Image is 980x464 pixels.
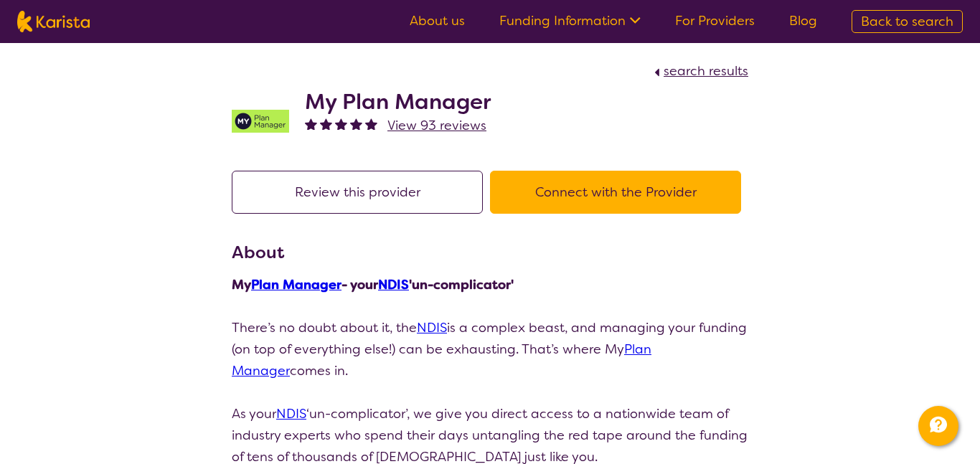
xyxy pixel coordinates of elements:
[305,118,317,130] img: fullstar
[232,240,748,265] h3: About
[232,93,289,150] img: v05irhjwnjh28ktdyyfd.png
[365,118,377,130] img: fullstar
[232,276,514,293] strong: My - your 'un-complicator'
[17,11,90,32] img: Karista logo
[305,89,491,115] h2: My Plan Manager
[387,117,486,134] span: View 93 reviews
[350,118,362,130] img: fullstar
[320,118,332,130] img: fullstar
[918,406,958,446] button: Channel Menu
[251,276,341,293] a: Plan Manager
[232,317,748,382] p: There’s no doubt about it, the is a complex beast, and managing your funding (on top of everythin...
[335,118,347,130] img: fullstar
[861,13,953,30] span: Back to search
[387,115,486,136] a: View 93 reviews
[410,12,465,29] a: About us
[789,12,817,29] a: Blog
[490,184,748,201] a: Connect with the Provider
[651,62,748,80] a: search results
[852,10,963,33] a: Back to search
[232,171,483,214] button: Review this provider
[675,12,755,29] a: For Providers
[232,184,490,201] a: Review this provider
[499,12,641,29] a: Funding Information
[664,62,748,80] span: search results
[276,405,306,422] a: NDIS
[378,276,409,293] a: NDIS
[417,319,447,336] a: NDIS
[490,171,741,214] button: Connect with the Provider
